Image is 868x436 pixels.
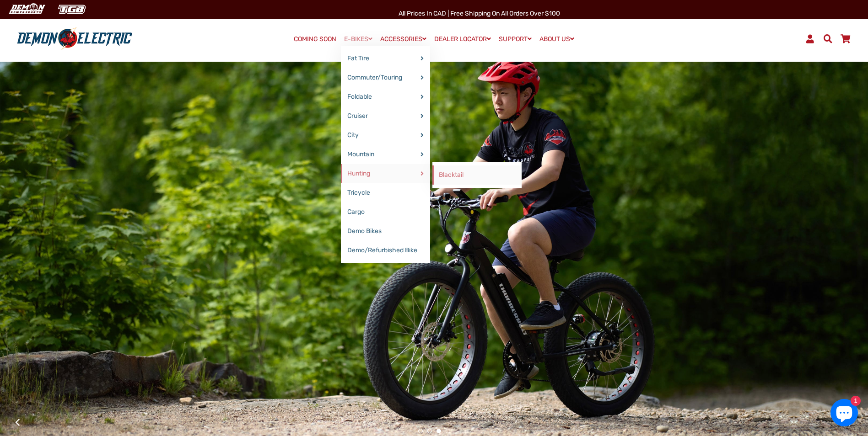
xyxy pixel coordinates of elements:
a: Commuter/Touring [341,68,430,87]
a: Blacktail [432,165,522,185]
button: 3 of 4 [437,429,441,433]
span: All Prices in CAD | Free shipping on all orders over $100 [399,10,560,17]
a: DEALER LOCATOR [431,32,494,46]
button: 2 of 4 [427,429,432,433]
a: ABOUT US [536,32,577,46]
a: Foldable [341,87,430,106]
inbox-online-store-chat: Shopify online store chat [828,399,861,429]
a: E-BIKES [341,32,376,46]
a: Tricycle [341,183,430,202]
a: Mountain [341,145,430,164]
a: Hunting [341,164,430,183]
a: Demo Bikes [341,222,430,241]
a: Cruiser [341,106,430,126]
a: Cargo [341,202,430,222]
a: Demo/Refurbished Bike [341,241,430,260]
a: City [341,126,430,145]
button: 4 of 4 [446,429,450,433]
a: COMING SOON [291,33,340,46]
img: Demon Electric [5,2,49,17]
img: Demon Electric logo [14,27,135,51]
a: Fat Tire [341,49,430,68]
button: 1 of 4 [418,429,423,433]
a: ACCESSORIES [377,32,430,46]
img: TGB Canada [53,2,91,17]
a: SUPPORT [496,32,535,46]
